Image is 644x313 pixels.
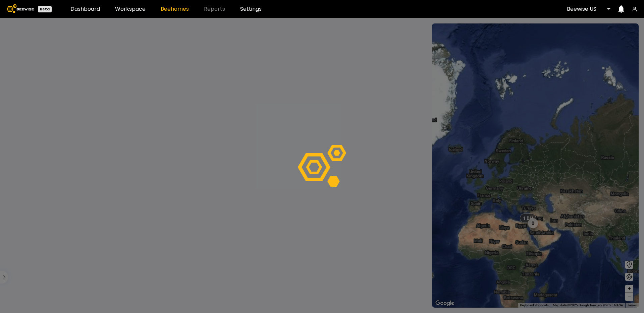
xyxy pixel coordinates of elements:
a: Dashboard [70,6,100,12]
a: Settings [240,6,262,12]
a: Beehomes [161,6,189,12]
span: Reports [204,6,225,12]
div: Beta [38,6,52,12]
a: Workspace [115,6,146,12]
img: Beewise logo [7,4,34,13]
